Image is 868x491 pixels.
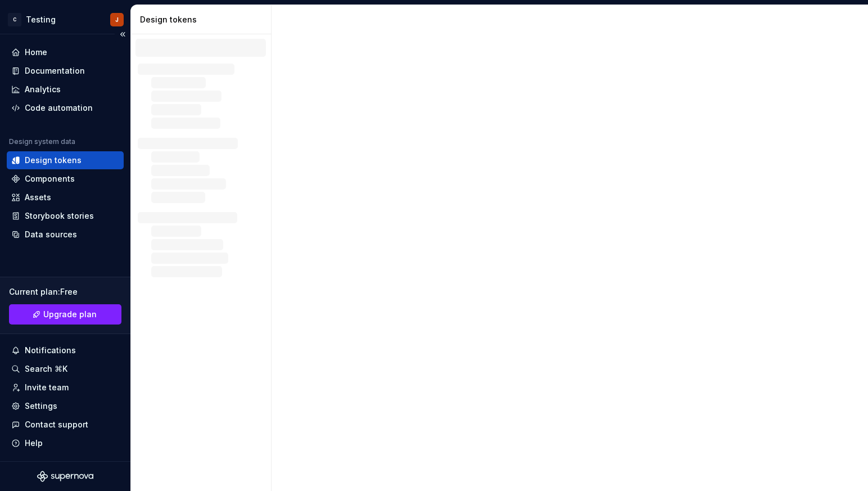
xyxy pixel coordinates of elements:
[7,341,124,359] button: Notifications
[2,7,128,31] button: CTestingJ
[25,438,43,449] div: Help
[9,137,75,146] div: Design system data
[25,210,94,222] div: Storybook stories
[25,65,85,76] div: Documentation
[25,382,69,393] div: Invite team
[7,80,124,98] a: Analytics
[25,155,82,166] div: Design tokens
[115,15,119,24] div: J
[25,229,77,240] div: Data sources
[7,170,124,188] a: Components
[115,26,130,42] button: Collapse sidebar
[25,84,61,95] div: Analytics
[9,286,121,298] div: Current plan : Free
[7,151,124,169] a: Design tokens
[25,345,76,356] div: Notifications
[25,400,57,412] div: Settings
[7,99,124,117] a: Code automation
[7,397,124,415] a: Settings
[37,471,93,482] svg: Supernova Logo
[7,207,124,225] a: Storybook stories
[25,102,93,114] div: Code automation
[26,14,56,25] div: Testing
[7,360,124,378] button: Search ⌘K
[43,309,97,320] span: Upgrade plan
[8,13,21,26] div: C
[7,188,124,206] a: Assets
[140,14,266,25] div: Design tokens
[25,363,67,375] div: Search ⌘K
[25,192,51,203] div: Assets
[7,62,124,80] a: Documentation
[7,434,124,452] button: Help
[7,43,124,61] a: Home
[25,419,88,430] div: Contact support
[9,304,121,325] button: Upgrade plan
[7,416,124,434] button: Contact support
[25,47,47,58] div: Home
[25,173,75,184] div: Components
[7,379,124,397] a: Invite team
[7,226,124,244] a: Data sources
